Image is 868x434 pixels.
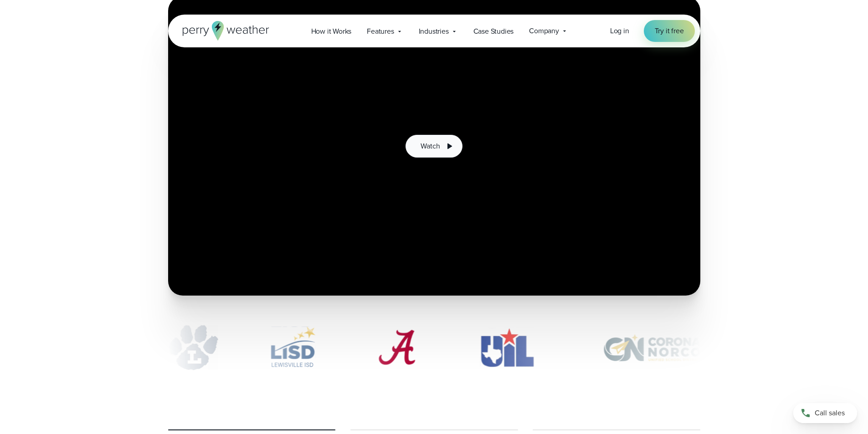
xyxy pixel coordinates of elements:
span: Case Studies [473,26,514,37]
span: Features [367,26,394,37]
div: slideshow [168,325,700,375]
a: How it Works [303,22,360,41]
a: Log in [610,26,629,36]
span: How it Works [311,26,352,37]
a: Call sales [793,403,857,423]
a: Case Studies [466,22,522,41]
span: Industries [419,26,449,37]
span: Try it free [655,26,684,36]
span: Call sales [815,408,845,419]
div: 2 of 14 [262,325,323,370]
div: 5 of 14 [587,325,717,370]
img: UIL.svg [471,325,544,370]
span: Company [529,26,559,36]
a: Try it free [644,20,695,42]
img: Corona-Norco-Unified-School-District.svg [587,325,717,370]
span: Watch [421,141,440,152]
button: Watch [406,135,462,158]
img: Lewisville ISD logo [262,325,323,370]
div: 1 of 14 [168,325,218,370]
div: 4 of 14 [471,325,544,370]
div: 3 of 14 [367,325,426,370]
img: University-of-Alabama.svg [367,325,426,370]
